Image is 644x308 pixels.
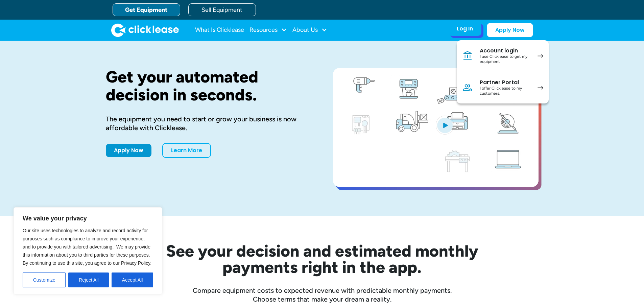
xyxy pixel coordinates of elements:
[23,228,151,266] span: Our site uses technologies to analyze and record activity for purposes such as compliance to impr...
[111,23,179,37] img: Clicklease logo
[249,23,287,37] div: Resources
[457,72,549,103] a: Partner PortalI offer Clicklease to my customers.
[195,23,244,37] a: What Is Clicklease
[480,79,531,86] div: Partner Portal
[14,207,162,294] div: We value your privacy
[188,3,256,16] a: Sell Equipment
[462,50,473,61] img: Bank icon
[106,286,539,304] div: Compare equipment costs to expected revenue with predictable monthly payments. Choose terms that ...
[106,68,311,104] h1: Get your automated decision in seconds.
[111,23,179,37] a: home
[112,273,153,287] button: Accept All
[480,54,531,65] div: I use Clicklease to get my equipment
[23,273,66,287] button: Customize
[162,143,211,158] a: Learn More
[538,86,543,90] img: arrow
[106,144,151,157] a: Apply Now
[480,86,531,96] div: I offer Clicklease to my customers.
[480,47,531,54] div: Account login
[113,3,180,16] a: Get Equipment
[457,40,549,103] nav: Log In
[436,116,454,135] img: Blue play button logo on a light blue circular background
[68,273,109,287] button: Reject All
[457,25,473,32] div: Log In
[106,115,311,132] div: The equipment you need to start or grow your business is now affordable with Clicklease.
[538,54,543,58] img: arrow
[457,40,549,72] a: Account loginI use Clicklease to get my equipment
[487,23,533,37] a: Apply Now
[23,214,153,222] p: We value your privacy
[133,243,511,275] h2: See your decision and estimated monthly payments right in the app.
[292,23,327,37] div: About Us
[462,82,473,93] img: Person icon
[333,68,539,187] a: open lightbox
